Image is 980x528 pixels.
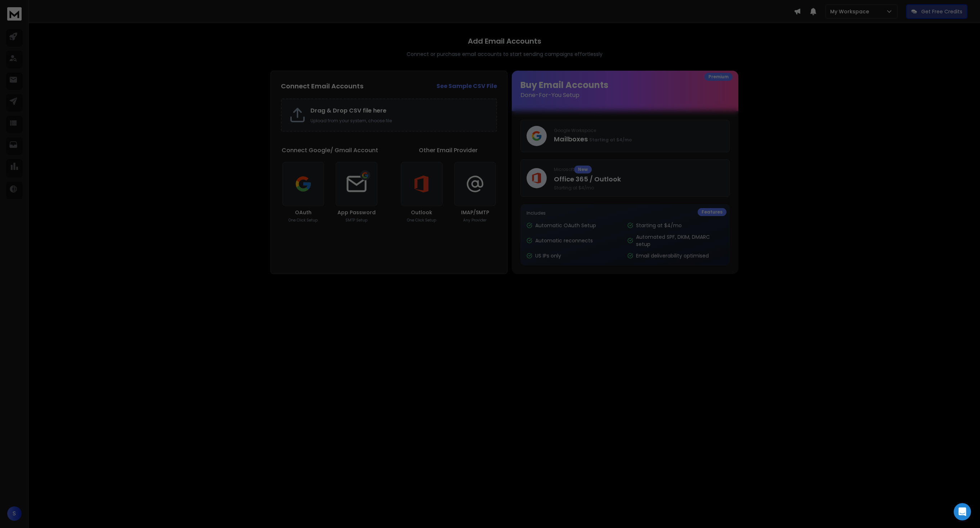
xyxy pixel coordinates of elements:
[554,185,724,191] span: Starting at $4/mo
[554,174,724,184] p: Office 365 / Outlook
[7,7,22,21] img: logo
[7,506,22,521] button: S
[295,209,312,216] h3: OAuth
[520,79,730,100] h1: Buy Email Accounts
[527,210,724,216] p: Includes
[906,4,967,19] button: Get Free Credits
[310,118,489,124] p: Upload from your system, choose file
[407,217,436,223] p: One Click Setup
[520,91,730,100] p: Done-For-You Setup
[636,222,682,229] p: Starting at $4/mo
[704,73,733,81] div: Premium
[554,128,724,133] p: Google Workspace
[463,217,487,223] p: Any Provider
[535,222,596,229] p: Automatic OAuth Setup
[636,252,709,259] p: Email deliverability optimised
[419,146,478,155] h1: Other Email Provider
[461,209,489,216] h3: IMAP/SMTP
[636,233,724,248] p: Automated SPF, DKIM, DMARC setup
[468,36,541,46] h1: Add Email Accounts
[535,252,561,259] p: US IPs only
[281,81,363,91] h2: Connect Email Accounts
[574,166,592,173] div: New
[698,208,726,216] div: Features
[337,209,376,216] h3: App Password
[921,8,962,15] p: Get Free Credits
[830,8,872,15] p: My Workspace
[345,217,367,223] p: SMTP Setup
[310,106,489,115] h2: Drag & Drop CSV file here
[554,134,724,144] p: Mailboxes
[411,209,432,216] h3: Outlook
[535,237,593,244] p: Automatic reconnects
[288,217,318,223] p: One Click Setup
[407,50,603,58] p: Connect or purchase email accounts to start sending campaigns effortlessly
[954,503,971,520] div: Open Intercom Messenger
[589,137,632,143] span: Starting at $4/mo
[554,166,724,173] p: Microsoft
[437,82,497,91] a: See Sample CSV File
[282,146,378,155] h1: Connect Google/ Gmail Account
